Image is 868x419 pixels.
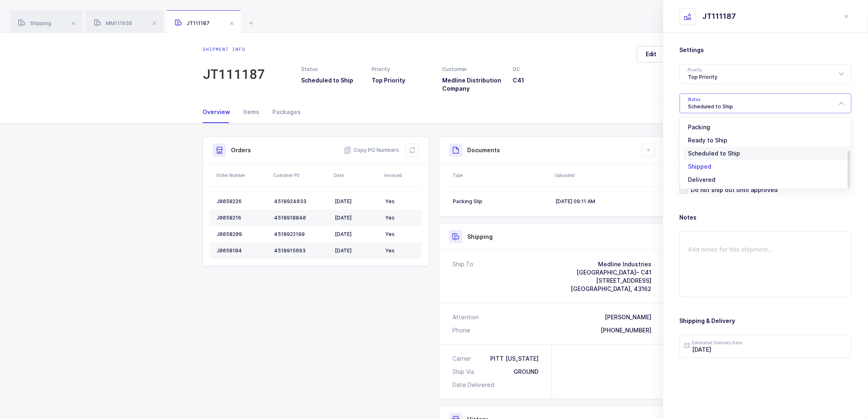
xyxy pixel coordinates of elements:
[688,163,712,170] span: Shipped
[217,247,267,254] div: J0058184
[372,66,432,73] div: Priority
[513,66,574,73] div: DC
[385,215,395,221] span: Yes
[273,172,329,179] div: Customer PO
[335,198,379,205] div: [DATE]
[646,50,657,58] span: Edit
[571,285,651,292] span: [GEOGRAPHIC_DATA], 43162
[453,198,549,205] div: Packing Slip
[274,231,328,238] div: 4518922199
[335,215,379,221] div: [DATE]
[688,124,710,131] span: Packing
[335,231,379,238] div: [DATE]
[274,247,328,254] div: 4518915693
[216,172,268,179] div: Order Number
[467,146,500,154] h3: Documents
[555,172,656,179] div: Uploaded
[203,101,237,123] div: Overview
[637,46,665,62] button: Edit
[452,172,550,179] div: Type
[452,368,477,376] div: Ship Via
[175,20,210,26] span: JT111187
[443,76,503,93] h3: Medline Distribution Company
[842,11,852,21] button: close drawer
[203,46,265,53] div: Shipment info
[217,231,267,238] div: J0058209
[334,172,379,179] div: Date
[688,176,716,183] span: Delivered
[231,146,251,154] h3: Orders
[94,20,132,26] span: MM111930
[555,198,651,205] div: [DATE] 09:11 AM
[385,247,395,254] span: Yes
[490,355,539,363] div: PITT [US_STATE]
[452,326,470,334] div: Phone
[680,46,852,54] h3: Settings
[217,198,267,205] div: J0058226
[688,150,740,157] span: Scheduled to Ship
[274,198,328,205] div: 4518924033
[335,247,379,254] div: [DATE]
[384,172,420,179] div: Invoiced
[688,186,778,194] span: Do not ship out until approved
[571,277,651,285] div: [STREET_ADDRESS]
[344,146,399,154] button: Copy PO Numbers
[452,381,498,389] div: Date Delivered
[605,313,651,321] div: [PERSON_NAME]
[266,101,301,123] div: Packages
[703,11,736,21] div: JT111187
[467,233,493,241] h3: Shipping
[680,317,852,325] h3: Shipping & Delivery
[301,66,362,73] div: Status
[601,326,651,334] div: [PHONE_NUMBER]
[513,76,574,85] h3: C41
[274,215,328,221] div: 4518918840
[514,368,539,376] div: GROUND
[571,260,651,268] div: Medline Industries
[680,213,852,222] h3: Notes
[18,20,51,26] span: Shipping
[237,101,266,123] div: Items
[452,260,473,293] div: Ship To
[452,355,474,363] div: Carrier
[571,268,651,277] div: [GEOGRAPHIC_DATA]– C41
[372,76,432,85] h3: Top Priority
[452,313,479,321] div: Attention
[385,231,395,237] span: Yes
[385,198,395,204] span: Yes
[688,137,728,144] span: Ready to Ship
[443,66,503,73] div: Customer
[217,215,267,221] div: J0058216
[301,76,362,85] h3: Scheduled to Ship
